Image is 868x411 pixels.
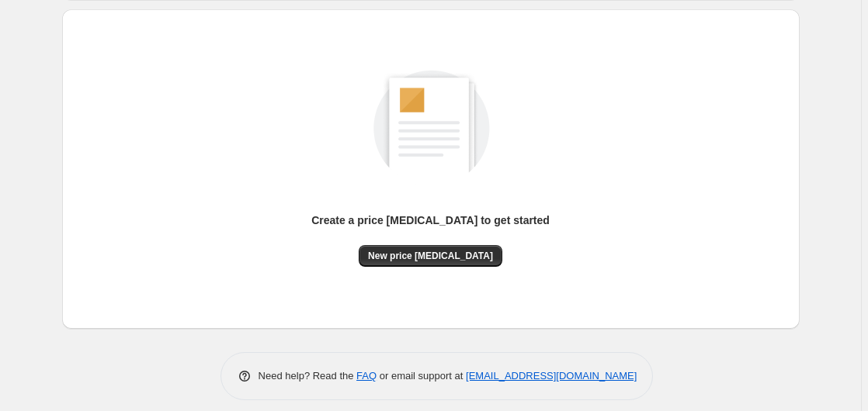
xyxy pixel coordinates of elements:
[356,370,377,382] a: FAQ
[259,370,357,382] span: Need help? Read the
[311,212,550,228] p: Create a price [MEDICAL_DATA] to get started
[368,250,493,262] span: New price [MEDICAL_DATA]
[377,370,466,382] span: or email support at
[359,245,502,267] button: New price [MEDICAL_DATA]
[466,370,637,382] a: [EMAIL_ADDRESS][DOMAIN_NAME]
